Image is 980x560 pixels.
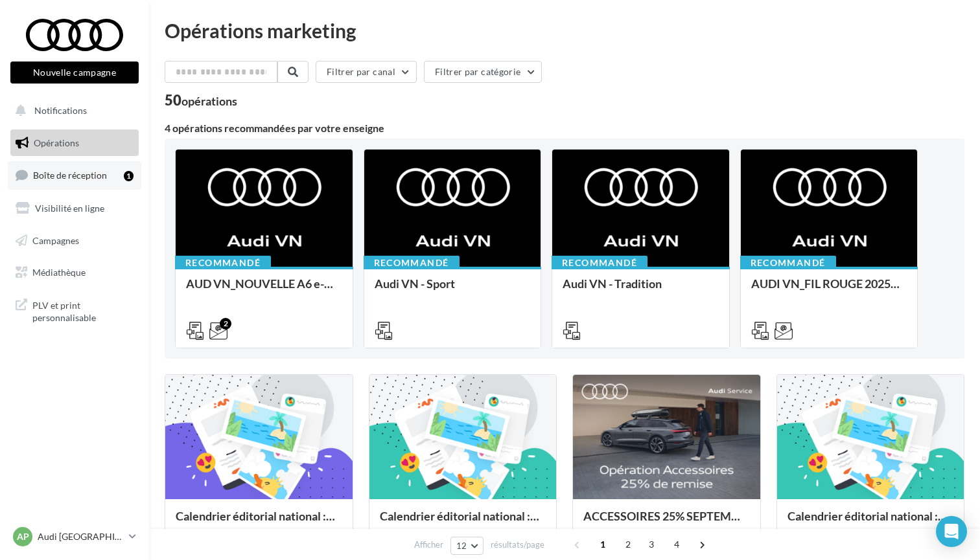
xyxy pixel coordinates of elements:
[35,203,104,214] span: Visibilité en ligne
[8,129,141,157] a: Opérations
[456,541,467,551] span: 12
[165,123,964,133] div: 4 opérations recommandées par votre enseigne
[666,534,687,555] span: 4
[34,137,79,148] span: Opérations
[740,256,836,270] div: Recommandé
[787,510,954,535] div: Calendrier éditorial national : du 02.09 au 09.09
[32,267,86,278] span: Médiathèque
[32,234,79,245] span: Campagnes
[165,21,964,40] div: Opérations marketing
[32,297,134,324] span: PLV et print personnalisable
[491,539,544,551] span: résultats/page
[450,537,484,555] button: 12
[8,161,141,189] a: Boîte de réception1
[751,277,907,303] div: AUDI VN_FIL ROUGE 2025 - A1, Q2, Q3, Q5 et Q4 e-tron
[34,105,87,116] span: Notifications
[10,524,139,549] a: AP Audi [GEOGRAPHIC_DATA] 15
[175,256,271,270] div: Recommandé
[936,516,967,547] div: Open Intercom Messenger
[220,318,231,330] div: 2
[563,277,719,303] div: Audi VN - Tradition
[592,534,613,555] span: 1
[316,61,417,83] button: Filtrer par canal
[618,534,638,555] span: 2
[10,62,139,84] button: Nouvelle campagne
[176,510,342,535] div: Calendrier éditorial national : semaine du 08.09 au 14.09
[414,539,443,551] span: Afficher
[38,530,124,543] p: Audi [GEOGRAPHIC_DATA] 15
[8,259,141,286] a: Médiathèque
[8,97,136,124] button: Notifications
[33,170,107,181] span: Boîte de réception
[8,291,141,330] a: PLV et print personnalisable
[8,227,141,254] a: Campagnes
[424,61,542,83] button: Filtrer par catégorie
[186,277,342,303] div: AUD VN_NOUVELLE A6 e-tron
[641,534,662,555] span: 3
[124,171,134,181] div: 1
[17,530,29,543] span: AP
[8,195,141,222] a: Visibilité en ligne
[364,256,460,270] div: Recommandé
[552,256,647,270] div: Recommandé
[181,95,237,107] div: opérations
[165,93,237,107] div: 50
[375,277,531,303] div: Audi VN - Sport
[380,510,546,535] div: Calendrier éditorial national : du 02.09 au 15.09
[583,510,750,535] div: ACCESSOIRES 25% SEPTEMBRE - AUDI SERVICE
